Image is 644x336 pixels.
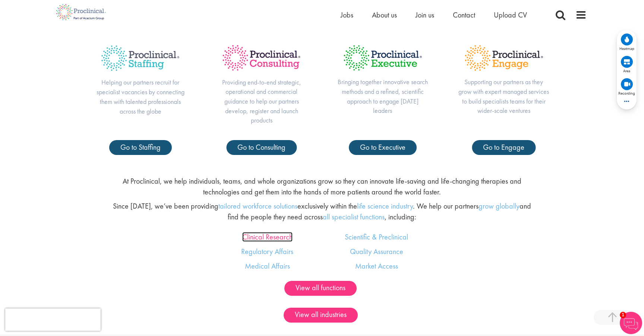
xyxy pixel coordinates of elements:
a: Regulatory Affairs [241,247,293,256]
a: Go to Consulting [226,140,297,155]
p: Supporting our partners as they grow with expert managed services to build specialists teams for ... [458,77,549,115]
a: View all functions [284,281,357,296]
p: Providing end-to-end strategic, operational and commercial guidance to help our partners develop,... [216,77,307,126]
a: grow globally [479,201,520,211]
a: Clinical Research [242,232,293,242]
span: Heatmap [619,46,634,51]
p: Helping our partners recruit for specialist vacancies by connecting them with talented profession... [95,77,186,116]
a: Medical Affairs [245,261,290,271]
span: Go to Engage [483,142,524,152]
p: Bringing together innovative search methods and a refined, scientific approach to engage [DATE] l... [337,77,428,115]
img: Proclinical Title [337,39,428,77]
a: tailored workforce solutions [218,201,297,211]
a: About us [372,10,397,20]
span: Go to Consulting [237,142,285,152]
a: Market Access [355,261,398,271]
a: Upload CV [494,10,527,20]
a: View all industries [284,308,358,323]
p: Since [DATE], we’ve been providing exclusively within the . We help our partners and find the peo... [109,201,535,222]
iframe: reCAPTCHA [5,308,101,331]
img: Proclinical Title [95,39,186,77]
span: Recording [618,91,635,95]
img: Proclinical Title [458,39,549,77]
span: Go to Executive [360,142,405,152]
span: 1 [620,312,626,318]
a: Contact [453,10,475,20]
div: View recordings [618,77,635,95]
a: Quality Assurance [350,247,403,256]
a: Go to Staffing [109,140,172,155]
a: all specialist functions [323,212,385,222]
span: Go to Staffing [120,142,161,152]
a: Scientific & Preclinical [345,232,408,242]
div: View heatmap [619,33,634,51]
img: Chatbot [620,312,642,334]
a: Go to Executive [349,140,417,155]
a: Go to Engage [472,140,536,155]
a: Jobs [341,10,353,20]
span: Area [623,69,630,73]
p: At Proclinical, we help individuals, teams, and whole organizations grow so they can innovate lif... [109,176,535,197]
div: View area map [619,55,634,73]
a: life science industry [357,201,413,211]
img: Proclinical Title [216,39,307,77]
a: Join us [416,10,434,20]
